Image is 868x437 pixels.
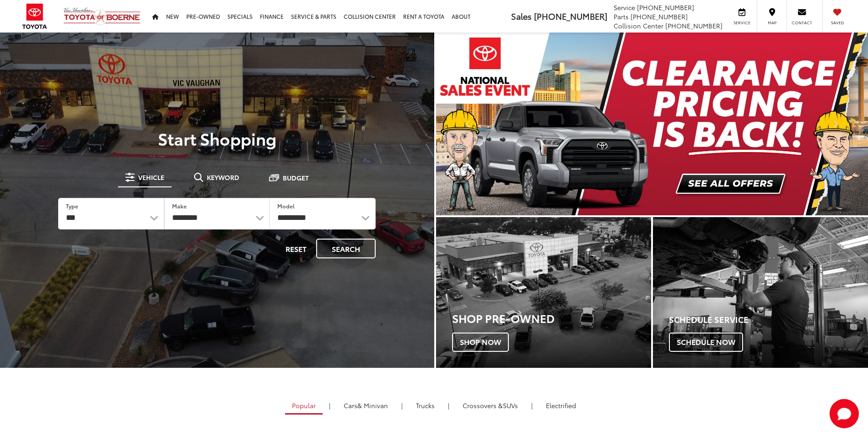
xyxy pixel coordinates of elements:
span: Parts [614,12,629,21]
span: Sales [511,10,532,22]
h3: Shop Pre-Owned [452,312,651,324]
button: Click to view next picture. [803,51,868,197]
label: Make [172,202,187,210]
span: Vehicle [138,174,164,180]
button: Toggle Chat Window [830,399,859,428]
button: Search [316,239,376,258]
span: Schedule Now [669,333,743,352]
span: [PHONE_NUMBER] [534,10,607,22]
img: Vic Vaughan Toyota of Boerne [63,7,141,26]
li: | [327,401,333,410]
a: SUVs [456,398,525,413]
span: & Minivan [357,401,388,410]
div: Toyota [653,217,868,368]
label: Model [277,202,295,210]
span: Contact [792,20,812,26]
a: Electrified [539,398,583,413]
button: Click to view previous picture. [436,51,501,197]
span: Service [732,20,752,26]
span: Collision Center [614,21,663,30]
span: Keyword [207,174,239,180]
li: | [446,401,452,410]
p: Start Shopping [38,129,396,147]
h4: Schedule Service [669,315,868,324]
span: [PHONE_NUMBER] [665,21,722,30]
span: Map [762,20,782,26]
span: Crossovers & [463,401,503,410]
div: Toyota [436,217,651,368]
span: Saved [827,20,847,26]
a: Schedule Service Schedule Now [653,217,868,368]
li: | [529,401,535,410]
span: [PHONE_NUMBER] [631,12,688,21]
a: Shop Pre-Owned Shop Now [436,217,651,368]
span: [PHONE_NUMBER] [637,3,694,12]
a: Cars [337,398,395,413]
a: Popular [285,398,323,415]
li: | [399,401,405,410]
span: Budget [283,175,309,181]
label: Type [66,202,78,210]
a: Trucks [409,398,442,413]
svg: Start Chat [830,399,859,428]
span: Shop Now [452,333,509,352]
span: Service [614,3,635,12]
button: Reset [278,239,314,258]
